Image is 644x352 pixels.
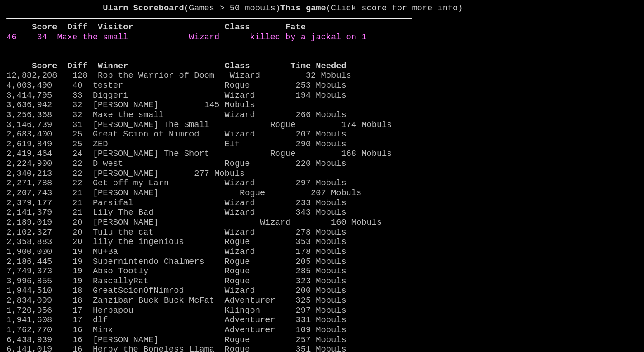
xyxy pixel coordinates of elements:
a: 1,762,770 16 Minx Adventurer 109 Mobuls [6,325,346,335]
a: 1,900,000 19 Mu+Ba Wizard 178 Mobuls [6,247,346,257]
a: 2,619,849 25 ZED Elf 290 Mobuls [6,139,346,149]
a: 2,834,099 18 Zanzibar Buck Buck McFat Adventurer 325 Mobuls [6,296,346,305]
a: 2,207,743 21 [PERSON_NAME] Rogue 207 Mobuls [6,188,361,198]
a: 2,271,788 22 Get_off_my_Larn Wizard 297 Mobuls [6,178,346,188]
a: 2,141,379 21 Lily The Bad Wizard 343 Mobuls [6,207,346,217]
a: 4,003,490 40 tester Rogue 253 Mobuls [6,80,346,90]
larn: (Games > 50 mobuls) (Click score for more info) Click on a score for more information ---- Reload... [6,4,412,334]
a: 3,636,942 32 [PERSON_NAME] 145 Mobuls [6,100,255,110]
a: 46 34 Maxe the small Wizard killed by a jackal on 1 [6,32,366,42]
a: 2,379,177 21 Parsifal Wizard 233 Mobuls [6,198,346,208]
a: 3,996,855 19 RascallyRat Rogue 323 Mobuls [6,276,346,286]
a: 2,186,445 19 Supernintendo Chalmers Rogue 205 Mobuls [6,257,346,267]
a: 7,749,373 19 Abso Tootly Rogue 285 Mobuls [6,266,346,276]
b: Score Diff Visitor Class Fate [32,22,306,32]
a: 2,224,900 22 D west Rogue 220 Mobuls [6,159,346,169]
b: Ularn Scoreboard [103,3,184,13]
a: 1,941,608 17 dlf Adventurer 331 Mobuls [6,315,346,325]
a: 1,720,956 17 Herbapou Klingon 297 Mobuls [6,305,346,315]
a: 2,358,883 20 lily the ingenious Rogue 353 Mobuls [6,237,346,247]
a: 2,340,213 22 [PERSON_NAME] 277 Mobuls [6,169,245,178]
a: 2,419,464 24 [PERSON_NAME] The Short Rogue 168 Mobuls [6,149,392,159]
a: 3,414,795 33 Diggeri Wizard 194 Mobuls [6,90,346,100]
a: 3,146,739 31 [PERSON_NAME] The Small Rogue 174 Mobuls [6,120,392,130]
a: 3,256,368 32 Maxe the small Wizard 266 Mobuls [6,110,346,120]
b: This game [280,3,326,13]
a: 12,882,208 128 Rob the Warrior of Doom Wizard 32 Mobuls [6,70,351,80]
a: 1,944,510 18 GreatScionOfNimrod Wizard 200 Mobuls [6,286,346,296]
a: 2,683,400 25 Great Scion of Nimrod Wizard 207 Mobuls [6,129,346,139]
a: 2,189,019 20 [PERSON_NAME] Wizard 160 Mobuls [6,217,382,227]
a: 2,102,327 20 Tulu_the_cat Wizard 278 Mobuls [6,227,346,237]
b: Score Diff Winner Class Time Needed [32,61,346,71]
